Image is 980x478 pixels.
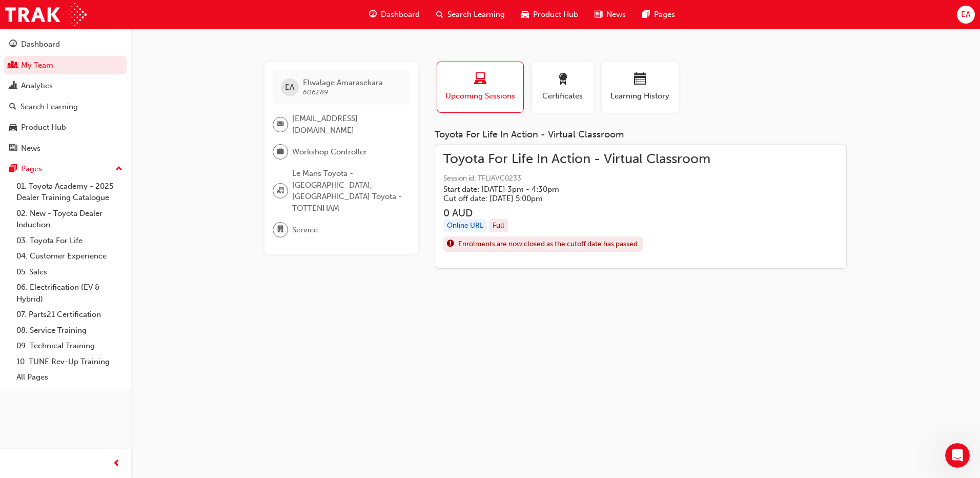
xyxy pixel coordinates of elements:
[445,90,516,102] span: Upcoming Sessions
[12,307,127,323] a: 07. Parts21 Certification
[436,8,443,21] span: search-icon
[12,369,127,385] a: All Pages
[602,62,679,113] button: Learning History
[4,139,127,158] a: News
[447,237,454,251] span: exclaim-icon
[21,143,40,154] div: News
[277,184,284,197] span: organisation-icon
[447,9,505,21] span: Search Learning
[521,8,529,21] span: car-icon
[285,82,294,93] span: EA
[9,61,17,70] span: people-icon
[595,8,602,21] span: news-icon
[4,160,127,178] button: Pages
[292,113,402,136] span: [EMAIL_ADDRESS][DOMAIN_NAME]
[557,73,569,87] span: award-icon
[609,90,671,102] span: Learning History
[4,56,127,75] a: My Team
[277,223,284,236] span: department-icon
[303,88,328,96] span: 606289
[292,224,318,236] span: Service
[606,9,626,21] span: News
[369,8,377,21] span: guage-icon
[12,354,127,370] a: 10. TUNE Rev-Up Training
[113,457,120,470] span: prev-icon
[489,219,508,233] div: Full
[9,144,17,153] span: news-icon
[277,118,284,131] span: email-icon
[540,90,586,102] span: Certificates
[961,9,970,21] span: EA
[4,97,127,116] a: Search Learning
[9,165,17,174] span: pages-icon
[586,4,634,25] a: news-iconNews
[957,6,975,24] button: EA
[443,153,838,260] a: Toyota For Life In Action - Virtual ClassroomSession id: TFLIAVC0233Start date: [DATE] 3pm - 4:30...
[115,163,122,176] span: up-icon
[12,264,127,280] a: 05. Sales
[292,168,402,214] span: Le Mans Toyota - [GEOGRAPHIC_DATA], [GEOGRAPHIC_DATA] Toyota - TOTTENHAM
[292,146,367,158] span: Workshop Controller
[654,9,675,21] span: Pages
[381,9,420,21] span: Dashboard
[533,9,578,21] span: Product Hub
[21,122,66,133] div: Product Hub
[443,207,710,219] h3: 0 AUD
[4,33,127,160] button: DashboardMy TeamAnalyticsSearch LearningProduct HubNews
[443,219,487,233] div: Online URL
[12,206,127,233] a: 02. New - Toyota Dealer Induction
[277,145,284,158] span: briefcase-icon
[642,8,650,21] span: pages-icon
[443,185,694,194] h5: Start date: [DATE] 3pm - 4:30pm
[21,101,78,113] div: Search Learning
[12,248,127,264] a: 04. Customer Experience
[458,238,639,250] span: Enrolments are now closed as the cutoff date has passed.
[9,123,17,132] span: car-icon
[4,76,127,95] a: Analytics
[435,129,847,141] div: Toyota For Life In Action - Virtual Classroom
[634,4,683,25] a: pages-iconPages
[12,178,127,206] a: 01. Toyota Academy - 2025 Dealer Training Catalogue
[12,280,127,307] a: 06. Electrification (EV & Hybrid)
[21,163,42,175] div: Pages
[12,338,127,354] a: 09. Technical Training
[9,82,17,91] span: chart-icon
[5,3,87,26] img: Trak
[437,62,524,113] button: Upcoming Sessions
[4,118,127,137] a: Product Hub
[428,4,513,25] a: search-iconSearch Learning
[4,35,127,54] a: Dashboard
[443,153,710,165] span: Toyota For Life In Action - Virtual Classroom
[12,323,127,338] a: 08. Service Training
[9,103,16,112] span: search-icon
[634,73,646,87] span: calendar-icon
[361,4,428,25] a: guage-iconDashboard
[474,73,486,87] span: laptop-icon
[21,38,60,50] div: Dashboard
[12,233,127,249] a: 03. Toyota For Life
[21,80,53,92] div: Analytics
[303,78,383,87] span: Elwalage Amarasekara
[443,194,694,203] h5: Cut off date: [DATE] 5:00pm
[513,4,586,25] a: car-iconProduct Hub
[945,443,970,468] iframe: Intercom live chat
[9,40,17,49] span: guage-icon
[443,173,710,185] span: Session id: TFLIAVC0233
[532,62,594,113] button: Certificates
